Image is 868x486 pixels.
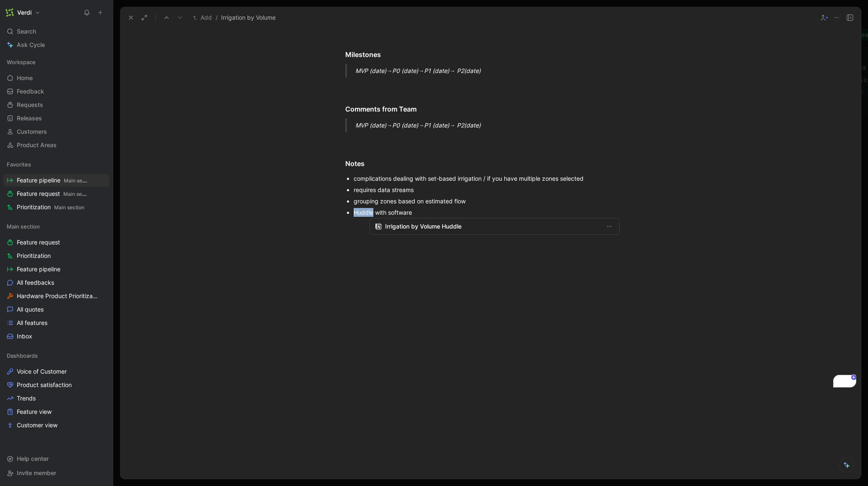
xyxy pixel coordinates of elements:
[17,9,31,16] h1: Verdi
[7,222,40,231] span: Main section
[221,13,276,23] span: Irrigation by Volume
[17,114,42,122] span: Releases
[3,349,109,362] div: Dashboards
[7,351,38,360] span: Dashboards
[17,305,44,314] span: All quotes
[17,292,98,300] span: Hardware Product Prioritization
[3,174,109,187] a: Feature pipelineMain section
[385,221,601,231] span: Irrigation by Volume Huddle
[64,177,94,184] span: Main section
[354,197,636,205] div: grouping zones based on estimated flow
[17,176,89,185] span: Feature pipeline
[3,452,109,465] div: Help center
[17,265,60,273] span: Feature pipeline
[3,392,109,405] a: Trends
[17,408,52,416] span: Feature view
[3,56,109,68] div: Workspace
[345,104,636,114] div: Comments from Team
[3,263,109,275] a: Feature pipeline
[17,367,67,376] span: Voice of Customer
[17,40,45,50] span: Ask Cycle
[17,381,72,389] span: Product satisfaction
[17,101,43,109] span: Requests
[3,72,109,84] a: Home
[3,276,109,289] a: All feedbacks
[191,13,214,23] button: Add
[345,159,636,169] div: Notes
[3,303,109,316] a: All quotes
[17,421,57,429] span: Customer view
[7,58,36,66] span: Workspace
[3,290,109,302] a: Hardware Product Prioritization
[3,201,109,213] a: PrioritizationMain section
[3,249,109,262] a: Prioritization
[63,191,94,197] span: Main section
[7,160,31,169] span: Favorites
[3,349,109,431] div: DashboardsVoice of CustomerProduct satisfactionTrendsFeature viewCustomer view
[17,252,51,260] span: Prioritization
[3,7,42,18] button: VerdiVerdi
[3,317,109,329] a: All features
[17,278,54,287] span: All feedbacks
[17,332,32,340] span: Inbox
[3,419,109,431] a: Customer view
[5,8,14,17] img: Verdi
[354,185,636,194] div: requires data streams
[17,127,47,136] span: Customers
[3,220,109,343] div: Main sectionFeature requestPrioritizationFeature pipelineAll feedbacksHardware Product Prioritiza...
[3,112,109,125] a: Releases
[3,365,109,378] a: Voice of Customer
[3,379,109,391] a: Product satisfaction
[354,174,636,183] div: complications dealing with set-based irrigation / if you have multiple zones selected
[17,190,89,198] span: Feature request
[3,85,109,98] a: Feedback
[3,158,109,171] div: Favorites
[3,39,109,51] a: Ask Cycle
[3,25,109,38] div: Search
[17,74,33,82] span: Home
[3,467,109,479] div: Invite member
[17,203,84,212] span: Prioritization
[354,208,636,217] div: Huddle with software
[3,187,109,200] a: Feature requestMain section
[17,319,47,327] span: All features
[54,204,84,211] span: Main section
[17,238,60,247] span: Feature request
[3,139,109,151] a: Product Areas
[17,141,57,149] span: Product Areas
[216,13,218,23] span: /
[3,330,109,343] a: Inbox
[355,66,646,75] div: MVP (date)→P0 (date)→P1 (date)→ P2(date)
[3,99,109,111] a: Requests
[17,26,36,36] span: Search
[17,87,44,96] span: Feedback
[17,469,56,476] span: Invite member
[17,455,49,462] span: Help center
[3,236,109,249] a: Feature request
[3,125,109,138] a: Customers
[3,405,109,418] a: Feature view
[3,220,109,233] div: Main section
[345,49,636,60] div: Milestones
[17,394,36,403] span: Trends
[355,121,646,130] div: MVP (date)→P0 (date)→P1 (date)→ P2(date)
